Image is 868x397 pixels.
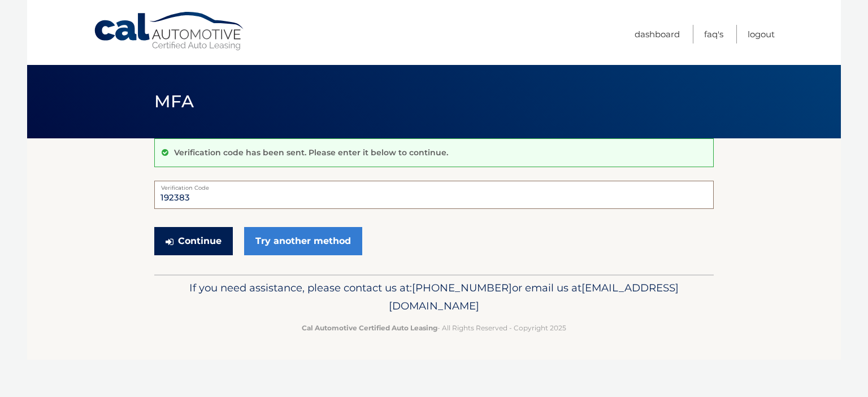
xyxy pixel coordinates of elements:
[93,11,246,51] a: Cal Automotive
[635,25,680,43] a: Dashboard
[154,181,714,209] input: Verification Code
[162,322,706,334] p: - All Rights Reserved - Copyright 2025
[704,25,723,43] a: FAQ's
[748,25,775,43] a: Logout
[244,227,362,255] a: Try another method
[154,91,194,112] span: MFA
[412,281,512,294] span: [PHONE_NUMBER]
[174,147,448,158] p: Verification code has been sent. Please enter it below to continue.
[302,324,437,332] strong: Cal Automotive Certified Auto Leasing
[154,227,233,255] button: Continue
[162,279,706,315] p: If you need assistance, please contact us at: or email us at
[389,281,679,312] span: [EMAIL_ADDRESS][DOMAIN_NAME]
[154,181,714,190] label: Verification Code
